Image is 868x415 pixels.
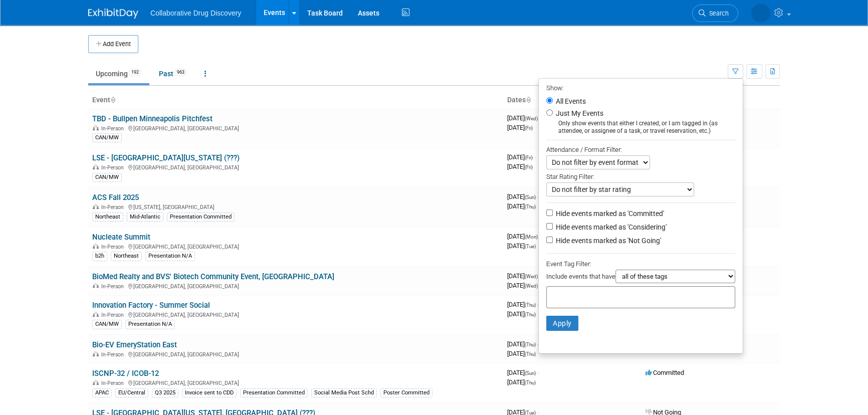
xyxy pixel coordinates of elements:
[380,388,432,397] div: Poster Committed
[92,114,212,123] a: TBD - Bullpen Minneapolis Pitchfest
[546,258,735,270] div: Event Tag Filter:
[152,388,178,397] div: Q3 2025
[151,64,195,83] a: Past963
[92,282,499,290] div: [GEOGRAPHIC_DATA], [GEOGRAPHIC_DATA]
[92,242,499,250] div: [GEOGRAPHIC_DATA], [GEOGRAPHIC_DATA]
[92,233,150,242] a: Nucleate Summit
[525,244,536,249] span: (Tue)
[507,153,536,161] span: [DATE]
[93,244,99,249] img: In-Person Event
[534,153,536,161] span: -
[93,351,99,356] img: In-Person Event
[507,310,536,318] span: [DATE]
[311,388,377,397] div: Social Media Post Schd
[507,124,533,131] span: [DATE]
[692,5,738,22] a: Search
[88,64,149,83] a: Upcoming192
[525,164,533,170] span: (Fri)
[645,369,684,376] span: Committed
[101,380,127,386] span: In-Person
[145,252,195,261] div: Presentation N/A
[507,272,541,280] span: [DATE]
[92,173,122,182] div: CAN/MW
[525,155,533,160] span: (Fri)
[507,378,536,386] span: [DATE]
[525,274,538,279] span: (Wed)
[93,164,99,169] img: In-Person Event
[92,310,499,318] div: [GEOGRAPHIC_DATA], [GEOGRAPHIC_DATA]
[92,153,240,162] a: LSE - [GEOGRAPHIC_DATA][US_STATE] (???)
[93,204,99,209] img: In-Person Event
[115,388,148,397] div: EU/Central
[525,125,533,131] span: (Fri)
[92,369,159,378] a: ISCNP-32 / ICOB-12
[507,242,536,250] span: [DATE]
[92,378,499,386] div: [GEOGRAPHIC_DATA], [GEOGRAPHIC_DATA]
[526,96,531,104] a: Sort by Start Date
[525,312,536,317] span: (Thu)
[546,120,735,135] div: Only show events that either I created, or I am tagged in (as attendee, or assignee of a task, or...
[537,340,539,348] span: -
[92,272,334,281] a: BioMed Realty and BVS' Biotech Community Event, [GEOGRAPHIC_DATA]
[751,4,770,23] img: Mel Berg
[101,312,127,318] span: In-Person
[546,144,735,155] div: Attendance / Format Filter:
[101,283,127,290] span: In-Person
[92,350,499,358] div: [GEOGRAPHIC_DATA], [GEOGRAPHIC_DATA]
[525,234,538,240] span: (Mon)
[554,209,664,219] label: Hide events marked as 'Committed'
[88,92,503,109] th: Event
[525,380,536,385] span: (Thu)
[525,194,536,200] span: (Sun)
[92,320,122,329] div: CAN/MW
[174,69,187,76] span: 963
[92,124,499,132] div: [GEOGRAPHIC_DATA], [GEOGRAPHIC_DATA]
[525,370,536,376] span: (Sun)
[507,301,539,308] span: [DATE]
[110,96,115,104] a: Sort by Event Name
[182,388,237,397] div: Invoice sent to CDD
[101,164,127,171] span: In-Person
[503,92,641,109] th: Dates
[537,301,539,308] span: -
[554,222,667,232] label: Hide events marked as 'Considering'
[93,380,99,385] img: In-Person Event
[101,351,127,358] span: In-Person
[150,9,241,17] span: Collaborative Drug Discovery
[92,193,139,202] a: ACS Fall 2025
[554,236,661,246] label: Hide events marked as 'Not Going'
[507,233,541,240] span: [DATE]
[92,163,499,171] div: [GEOGRAPHIC_DATA], [GEOGRAPHIC_DATA]
[525,204,536,210] span: (Thu)
[101,244,127,250] span: In-Person
[127,213,163,222] div: Mid-Atlantic
[92,133,122,142] div: CAN/MW
[546,169,735,182] div: Star Rating Filter:
[101,125,127,132] span: In-Person
[554,108,603,118] label: Just My Events
[507,193,539,200] span: [DATE]
[546,316,578,331] button: Apply
[92,202,499,211] div: [US_STATE], [GEOGRAPHIC_DATA]
[525,302,536,308] span: (Thu)
[507,202,536,210] span: [DATE]
[93,283,99,288] img: In-Person Event
[92,388,112,397] div: APAC
[128,69,142,76] span: 192
[507,163,533,170] span: [DATE]
[101,204,127,211] span: In-Person
[546,81,735,94] div: Show:
[507,282,538,289] span: [DATE]
[240,388,308,397] div: Presentation Committed
[537,369,539,376] span: -
[546,270,735,286] div: Include events that have
[525,283,538,289] span: (Wed)
[92,213,123,222] div: Northeast
[125,320,175,329] div: Presentation N/A
[88,9,138,19] img: ExhibitDay
[507,369,539,376] span: [DATE]
[537,193,539,200] span: -
[507,350,536,357] span: [DATE]
[93,125,99,130] img: In-Person Event
[507,114,541,122] span: [DATE]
